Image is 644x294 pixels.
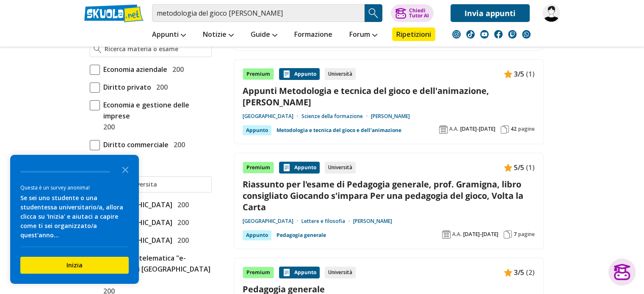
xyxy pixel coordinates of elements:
img: Ricerca materia o esame [94,45,102,53]
span: A.A. [452,231,462,238]
span: 200 [174,217,189,228]
span: 200 [174,235,189,246]
span: [DATE]-[DATE] [460,126,495,132]
span: [DATE]-[DATE] [463,231,498,238]
a: [PERSON_NAME] [353,218,392,225]
span: 200 [170,139,185,150]
button: Search Button [365,4,382,22]
a: Pedagogia generale [276,230,326,240]
input: Ricerca universita [105,180,207,189]
img: instagram [452,30,461,38]
a: [PERSON_NAME] [371,113,410,120]
img: Appunti contenuto [282,163,291,172]
span: (1) [526,69,535,80]
input: Cerca appunti, riassunti o versioni [152,4,365,22]
span: Economia e gestione delle imprese [100,99,212,121]
img: twitch [508,30,517,38]
a: Riassunto per l'esame di Pedagogia generale, prof. Gramigna, libro consigliato Giocando s'impara ... [243,179,535,213]
div: Premium [243,267,274,278]
div: Università [325,68,356,80]
span: Diritto privato [100,82,151,93]
img: Pagine [503,230,512,239]
div: Appunto [279,267,320,278]
span: 200 [100,121,115,132]
img: Appunti contenuto [504,163,512,172]
img: Appunti contenuto [282,70,291,78]
span: Università telematica "e-Campus" di [GEOGRAPHIC_DATA] (CO) [100,253,212,286]
img: Appunti contenuto [282,268,291,277]
a: Formazione [292,27,334,43]
div: Se sei uno studente o una studentessa universitario/a, allora clicca su 'Inizia' e aiutaci a capi... [20,193,129,240]
span: Diritto commerciale [100,139,169,150]
a: Scienze della formazione [301,113,371,120]
span: 200 [153,82,168,93]
img: facebook [494,30,503,38]
img: Cerca appunti, riassunti o versioni [367,7,380,19]
span: 3/5 [514,69,524,80]
a: Metodologia e tecnica del gioco e dell'animazione [276,125,401,135]
img: Pagine [500,125,509,134]
a: [GEOGRAPHIC_DATA] [243,113,301,120]
span: 42 [511,126,517,132]
span: pagine [518,231,535,238]
span: Economia aziendale [100,64,167,75]
img: Anno accademico [439,125,448,134]
span: 200 [174,199,189,210]
img: Appunti contenuto [504,268,512,277]
div: Appunto [279,68,320,80]
span: 7 [514,231,517,238]
img: Anno accademico [442,230,451,239]
img: tiktok [466,30,475,38]
a: Appunti Metodologia e tecnica del gioco e dell'animazione, [PERSON_NAME] [243,85,535,108]
input: Ricerca materia o esame [105,45,207,53]
img: WhatsApp [522,30,531,38]
div: Survey [10,155,139,284]
a: Lettere e filosofia [301,218,353,225]
a: Guide [249,27,279,43]
a: Appunti [150,27,188,43]
a: Forum [347,27,379,43]
div: Università [325,162,356,173]
button: ChiediTutor AI [391,4,434,22]
a: Notizie [201,27,236,43]
div: Università [325,267,356,278]
span: 200 [169,64,184,75]
div: Appunto [243,125,271,135]
button: Close the survey [117,161,134,178]
div: Appunto [279,162,320,173]
div: Premium [243,68,274,80]
span: pagine [518,126,535,132]
div: Questa è un survey anonima! [20,184,129,192]
button: Inizia [20,257,129,274]
div: Premium [243,162,274,173]
span: 5/5 [514,162,524,173]
div: Appunto [243,230,271,240]
a: Invia appunti [451,4,530,22]
img: youtube [480,30,489,38]
div: Chiedi Tutor AI [409,8,428,18]
span: (2) [526,267,535,278]
img: Freestyle76 [542,4,560,22]
a: Ripetizioni [392,27,435,41]
span: (1) [526,162,535,173]
a: [GEOGRAPHIC_DATA] [243,218,301,225]
img: Appunti contenuto [504,70,512,78]
span: 3/5 [514,267,524,278]
span: A.A. [449,126,459,132]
